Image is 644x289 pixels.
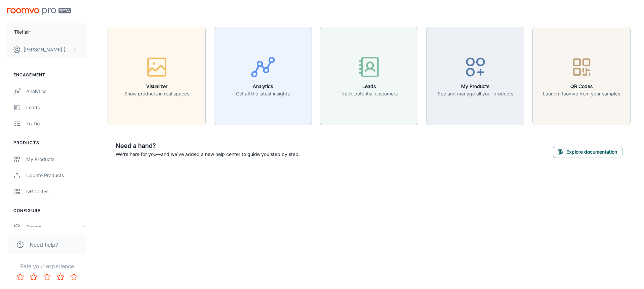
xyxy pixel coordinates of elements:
[7,41,87,58] button: [PERSON_NAME] [PERSON_NAME]
[124,90,189,97] p: Show products in real spaces
[236,90,290,97] p: Get all the latest insights
[108,27,206,125] button: VisualizerShow products in real spaces
[26,104,87,111] div: Leads
[438,83,513,90] h6: My Products
[426,72,524,79] a: My ProductsSee and manage all your products
[532,27,631,125] button: QR CodesLaunch Roomvo from your samples
[340,83,398,90] h6: Leads
[26,172,87,179] div: Update Products
[543,83,620,90] h6: QR Codes
[7,8,71,15] img: Roomvo PRO Beta
[24,46,71,53] p: [PERSON_NAME] [PERSON_NAME]
[116,141,300,151] h6: Need a hand?
[532,72,631,79] a: QR CodesLaunch Roomvo from your samples
[14,28,30,36] p: Tileflair
[553,146,622,158] button: Explore documentation
[26,188,87,195] div: QR Codes
[426,27,524,125] button: My ProductsSee and manage all your products
[116,151,300,158] p: We're here for you—and we've added a new help center to guide you step by step.
[26,156,87,163] div: My Products
[214,72,312,79] a: AnalyticsGet all the latest insights
[214,27,312,125] button: AnalyticsGet all the latest insights
[26,88,87,95] div: Analytics
[26,120,87,127] div: To-do
[236,83,290,90] h6: Analytics
[438,90,513,97] p: See and manage all your products
[7,23,87,41] button: Tileflair
[553,148,622,155] a: Explore documentation
[340,90,398,97] p: Track potential customers
[124,83,189,90] h6: Visualizer
[543,90,620,97] p: Launch Roomvo from your samples
[320,72,418,79] a: LeadsTrack potential customers
[320,27,418,125] button: LeadsTrack potential customers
